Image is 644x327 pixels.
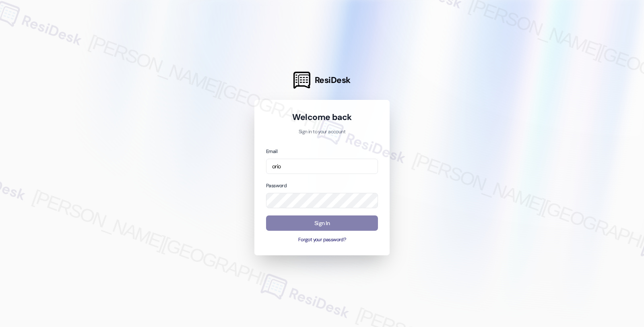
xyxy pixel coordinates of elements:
[293,72,310,89] img: ResiDesk Logo
[266,148,277,155] label: Email
[266,128,378,136] p: Sign in to your account
[266,159,378,174] input: name@example.com
[266,236,378,244] button: Forgot your password?
[266,182,287,189] label: Password
[266,112,378,123] h1: Welcome back
[315,75,351,86] span: ResiDesk
[266,215,378,231] button: Sign In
